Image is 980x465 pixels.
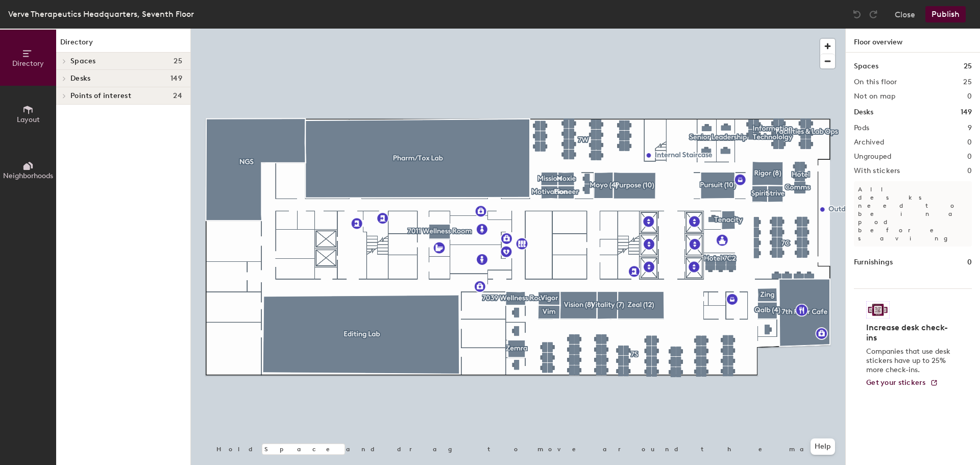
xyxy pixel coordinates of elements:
[854,78,897,86] h2: On this floor
[56,37,190,53] h1: Directory
[967,138,972,146] h2: 0
[846,29,980,53] h1: Floor overview
[868,9,878,19] img: Redo
[173,92,182,100] span: 24
[967,92,972,101] h2: 0
[852,9,862,19] img: Undo
[174,57,182,65] span: 25
[961,107,972,118] h1: 149
[854,167,900,175] h2: With stickers
[170,75,182,83] span: 149
[17,115,40,124] span: Layout
[854,61,878,72] h1: Spaces
[967,153,972,161] h2: 0
[811,438,835,455] button: Help
[70,75,90,83] span: Desks
[968,124,972,132] h2: 9
[854,153,892,161] h2: Ungrouped
[895,6,915,22] button: Close
[70,57,96,65] span: Spaces
[963,78,972,86] h2: 25
[854,138,884,146] h2: Archived
[854,257,893,268] h1: Furnishings
[70,92,131,100] span: Points of interest
[967,257,972,268] h1: 0
[8,8,194,20] div: Verve Therapeutics Headquarters, Seventh Floor
[854,107,873,118] h1: Desks
[12,59,44,68] span: Directory
[866,347,953,375] p: Companies that use desk stickers have up to 25% more check-ins.
[925,6,966,22] button: Publish
[866,379,938,387] a: Get your stickers
[854,181,972,247] p: All desks need to be in a pod before saving
[866,301,890,319] img: Sticker logo
[3,172,53,180] span: Neighborhoods
[854,92,895,101] h2: Not on map
[866,378,926,387] span: Get your stickers
[964,61,972,72] h1: 25
[967,167,972,175] h2: 0
[854,124,869,132] h2: Pods
[866,323,953,343] h4: Increase desk check-ins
